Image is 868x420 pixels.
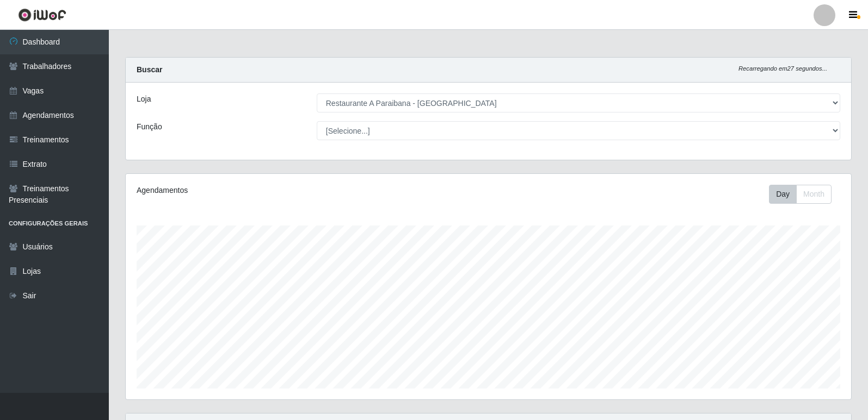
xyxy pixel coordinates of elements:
button: Month [796,185,832,204]
label: Loja [137,93,151,105]
strong: Buscar [137,65,162,74]
div: Agendamentos [137,185,420,196]
label: Função [137,121,162,133]
img: CoreUI Logo [18,8,66,22]
div: Toolbar with button groups [769,185,840,204]
div: First group [769,185,832,204]
i: Recarregando em 27 segundos... [738,65,827,72]
button: Day [769,185,797,204]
